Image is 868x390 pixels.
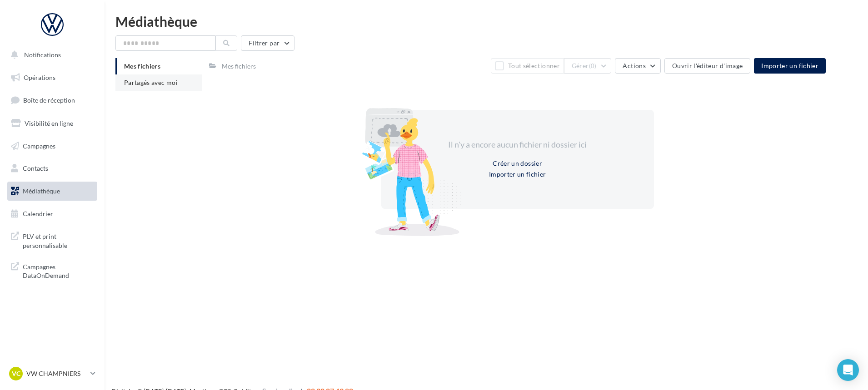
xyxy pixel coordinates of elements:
[5,182,99,201] a: Médiathèque
[115,15,857,28] div: Médiathèque
[5,45,95,64] button: Notifications
[23,164,48,172] span: Contacts
[222,62,256,71] div: Mes fichiers
[5,114,99,133] a: Visibilité en ligne
[5,227,99,253] a: PLV et print personnalisable
[761,62,818,69] span: Importer un fichier
[24,51,61,59] span: Notifications
[489,158,546,169] button: Créer un dossier
[241,35,294,51] button: Filtrer par
[664,58,750,74] button: Ouvrir l'éditeur d'image
[5,137,99,156] a: Campagnes
[12,369,20,378] span: VC
[623,62,645,69] span: Actions
[754,58,826,74] button: Importer un fichier
[124,62,160,70] span: Mes fichiers
[5,90,99,110] a: Boîte de réception
[23,261,94,280] span: Campagnes DataOnDemand
[564,58,612,74] button: Gérer(0)
[589,62,597,69] span: (0)
[485,169,550,180] button: Importer un fichier
[5,68,99,87] a: Opérations
[24,74,55,81] span: Opérations
[26,369,87,378] p: VW CHAMPNIERS
[124,79,178,86] span: Partagés avec moi
[837,359,859,381] div: Open Intercom Messenger
[5,159,99,178] a: Contacts
[615,58,660,74] button: Actions
[448,139,587,149] span: Il n'y a encore aucun fichier ni dossier ici
[491,58,564,74] button: Tout sélectionner
[7,365,97,382] a: VC VW CHAMPNIERS
[5,257,99,284] a: Campagnes DataOnDemand
[23,230,94,250] span: PLV et print personnalisable
[23,142,55,149] span: Campagnes
[23,96,75,104] span: Boîte de réception
[25,119,73,127] span: Visibilité en ligne
[23,210,53,217] span: Calendrier
[23,187,60,195] span: Médiathèque
[5,204,99,223] a: Calendrier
